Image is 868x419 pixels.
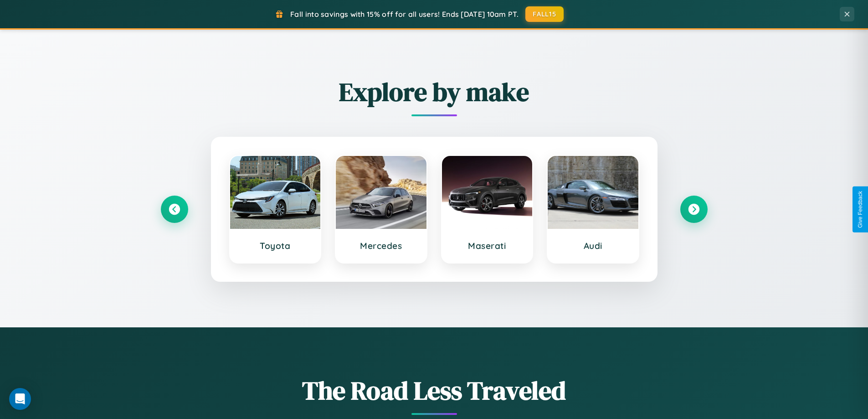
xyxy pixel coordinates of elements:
[239,240,312,251] h3: Toyota
[525,6,564,22] button: FALL15
[857,191,863,228] div: Give Feedback
[290,10,519,19] span: Fall into savings with 15% off for all users! Ends [DATE] 10am PT.
[451,240,524,251] h3: Maserati
[557,240,629,251] h3: Audi
[161,74,708,109] h2: Explore by make
[345,240,417,251] h3: Mercedes
[161,373,708,408] h1: The Road Less Traveled
[9,388,31,410] div: Open Intercom Messenger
